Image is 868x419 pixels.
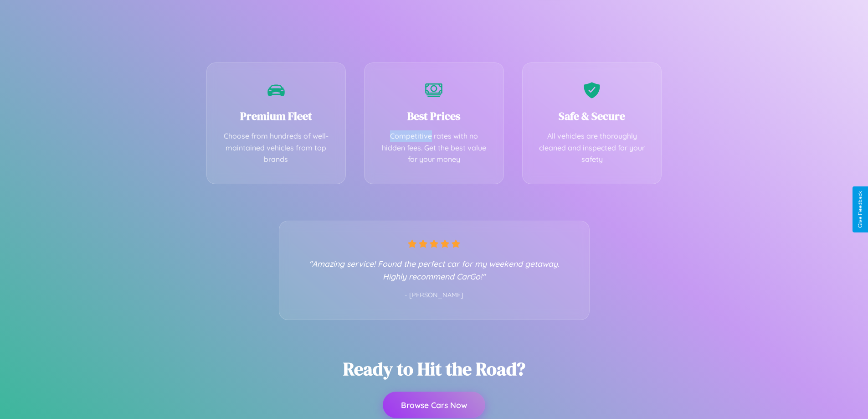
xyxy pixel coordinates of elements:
p: All vehicles are thoroughly cleaned and inspected for your safety [536,130,648,166]
h2: Ready to Hit the Road? [343,357,525,381]
button: Browse Cars Now [383,392,485,418]
p: "Amazing service! Found the perfect car for my weekend getaway. Highly recommend CarGo!" [298,257,571,283]
p: - [PERSON_NAME] [298,290,571,301]
p: Choose from hundreds of well-maintained vehicles from top brands [221,130,332,166]
h3: Safe & Secure [536,109,648,124]
p: Competitive rates with no hidden fees. Get the best value for your money [378,130,490,166]
div: Give Feedback [857,191,863,228]
h3: Premium Fleet [221,109,332,124]
h3: Best Prices [378,109,490,124]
